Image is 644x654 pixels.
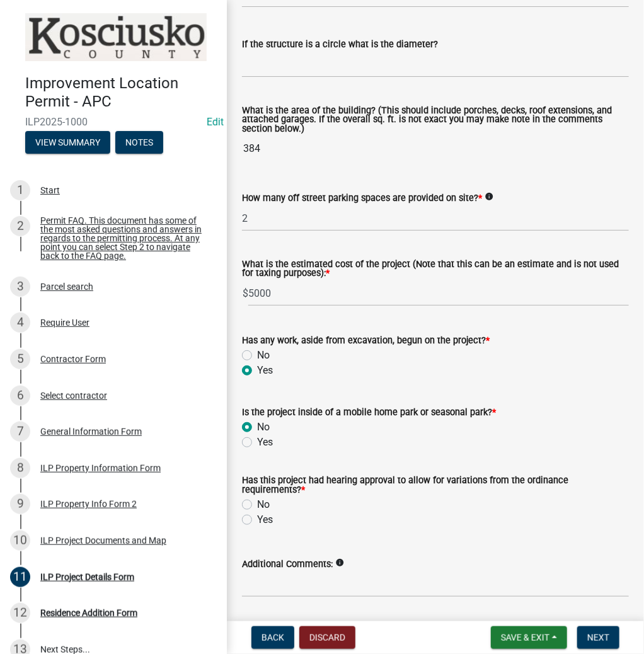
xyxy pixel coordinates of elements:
wm-modal-confirm: Edit Application Number [207,116,224,128]
wm-modal-confirm: Summary [25,138,110,148]
label: Has this project had hearing approval to allow for variations from the ordinance requirements? [242,476,629,495]
button: Back [251,626,294,649]
div: 4 [10,313,30,333]
div: 9 [10,494,30,514]
div: 7 [10,422,30,442]
div: Select contractor [40,391,107,400]
div: ILP Project Documents and Map [40,536,166,545]
div: Residence Addition Form [40,609,137,617]
wm-modal-confirm: Notes [115,138,163,148]
div: ILP Project Details Form [40,573,134,582]
div: Require User [40,318,89,327]
span: Save & Exit [501,633,549,643]
a: Edit [207,116,224,128]
div: 12 [10,603,30,623]
div: Parcel search [40,282,93,291]
div: 3 [10,277,30,297]
span: ILP2025-1000 [25,116,202,128]
label: Has any work, aside from excavation, begun on the project? [242,336,490,345]
div: 10 [10,531,30,551]
div: 1 [10,180,30,200]
label: No [257,348,270,363]
button: Notes [115,131,163,154]
label: No [257,497,270,512]
h4: Improvement Location Permit - APC [25,74,217,111]
div: Permit FAQ. This document has some of the most asked questions and answers in regards to the perm... [40,216,207,260]
label: What is the area of the building? (This should include porches, decks, roof extensions, and attac... [242,106,629,134]
label: Yes [257,435,273,450]
label: Yes [257,363,273,378]
div: 11 [10,567,30,587]
i: info [335,558,344,567]
div: Start [40,186,60,195]
button: View Summary [25,131,110,154]
div: Contractor Form [40,355,106,364]
div: ILP Property Information Form [40,464,161,473]
div: 6 [10,386,30,406]
span: Back [262,633,284,643]
div: General Information Form [40,427,142,436]
label: How many off street parking spaces are provided on site? [242,194,482,203]
button: Next [577,626,619,649]
i: info [485,192,493,201]
div: ILP Property Info Form 2 [40,500,137,508]
label: No [257,420,270,435]
div: 8 [10,458,30,478]
label: What is the estimated cost of the project (Note that this can be an estimate and is not used for ... [242,260,629,278]
button: Save & Exit [491,626,567,649]
div: 5 [10,349,30,369]
label: Additional Comments: [242,560,333,569]
img: Kosciusko County, Indiana [25,13,207,61]
label: Yes [257,512,273,527]
span: $ [242,280,249,306]
span: Next [587,633,609,643]
button: Discard [299,626,355,649]
label: If the structure is a circle what is the diameter? [242,40,438,49]
label: Is the project inside of a mobile home park or seasonal park? [242,408,496,417]
div: 2 [10,216,30,236]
